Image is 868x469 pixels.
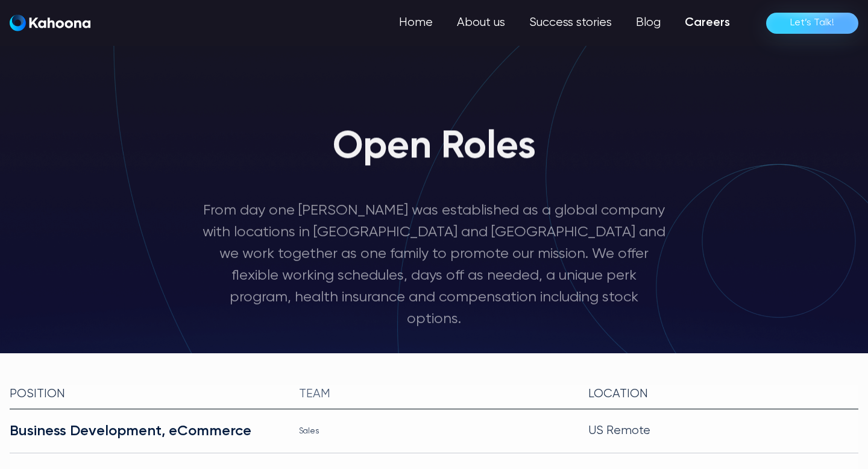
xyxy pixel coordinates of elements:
p: From day one [PERSON_NAME] was established as a global company with locations in [GEOGRAPHIC_DATA... [203,200,665,330]
a: About us [445,11,517,35]
div: team [299,385,569,404]
a: Careers [673,11,742,35]
img: Kahoona logo white [10,14,90,31]
a: Home [387,11,445,35]
div: Let’s Talk! [790,13,834,33]
a: home [10,14,90,32]
div: Position [10,385,280,404]
h1: Open Roles [333,126,536,168]
a: Business Development, eCommerceSalesUS Remote [10,409,858,453]
div: US Remote [588,421,858,441]
div: Sales [299,421,569,441]
div: Business Development, eCommerce [10,421,280,441]
div: Location [588,385,858,404]
a: Blog [624,11,673,35]
a: Success stories [517,11,624,35]
a: Let’s Talk! [766,13,858,34]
